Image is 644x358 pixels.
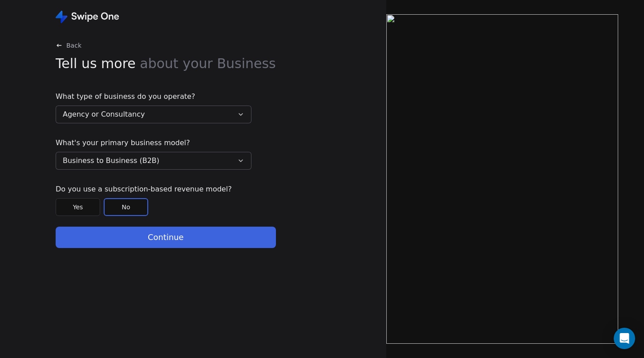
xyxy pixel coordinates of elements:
[56,91,251,102] span: What type of business do you operate?
[56,138,251,148] span: What's your primary business model?
[56,53,276,73] span: Tell us more
[56,227,276,248] button: Continue
[66,41,81,50] span: Back
[140,56,275,71] span: about your Business
[56,184,251,195] span: Do you use a subscription-based revenue model?
[63,155,159,166] span: Business to Business (B2B)
[614,328,635,349] div: Open Intercom Messenger
[63,109,145,120] span: Agency or Consultancy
